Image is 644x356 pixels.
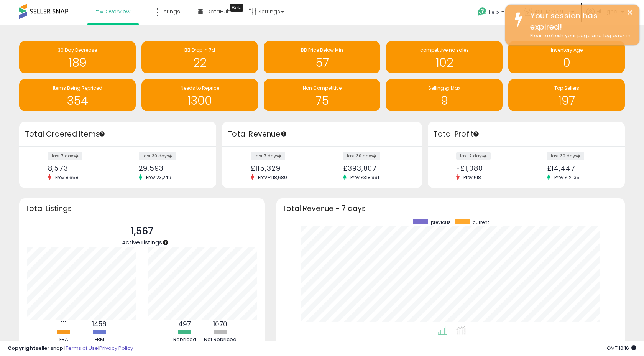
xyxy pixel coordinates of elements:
[508,79,625,111] a: Top Sellers 197
[456,164,521,172] div: -£1,080
[184,47,215,53] span: BB Drop in 7d
[51,174,82,181] span: Prev: 8,658
[547,152,584,160] label: last 30 days
[92,320,107,329] b: 1456
[420,47,469,53] span: competitive no sales
[473,219,489,226] span: current
[203,336,238,343] div: Not Repriced
[61,320,67,329] b: 111
[347,174,383,181] span: Prev: £318,991
[207,8,231,15] span: DataHub
[122,238,162,246] span: Active Listings
[607,344,636,352] span: 2025-10-13 10:16 GMT
[386,79,503,111] a: Selling @ Max 9
[23,94,132,107] h1: 354
[254,174,291,181] span: Prev: £118,680
[99,130,105,137] div: Tooltip anchor
[434,129,619,140] h3: Total Profit
[142,174,175,181] span: Prev: 23,249
[141,79,258,111] a: Needs to Reprice 1300
[343,152,380,160] label: last 30 days
[264,79,380,111] a: Non Competitive 75
[268,56,376,69] h1: 57
[512,94,621,107] h1: 197
[301,47,343,53] span: BB Price Below Min
[472,1,512,25] a: Help
[524,10,634,32] div: Your session has expired!
[303,85,342,91] span: Non Competitive
[456,152,491,160] label: last 7 days
[139,164,203,172] div: 29,593
[145,94,254,107] h1: 1300
[23,56,132,69] h1: 189
[139,152,176,160] label: last 30 days
[280,130,287,137] div: Tooltip anchor
[268,94,376,107] h1: 75
[282,206,619,211] h3: Total Revenue - 7 days
[386,41,503,73] a: competitive no sales 102
[508,41,625,73] a: Inventory Age 0
[627,8,633,17] button: ×
[550,174,583,181] span: Prev: £12,135
[251,164,316,172] div: £115,329
[181,85,219,91] span: Needs to Reprice
[82,336,117,343] div: FBM
[162,239,169,246] div: Tooltip anchor
[460,174,485,181] span: Prev: £18
[343,164,409,172] div: £393,807
[178,320,191,329] b: 497
[8,344,36,352] strong: Copyright
[251,152,285,160] label: last 7 days
[524,32,634,40] div: Please refresh your page and log back in
[428,85,460,91] span: Selling @ Max
[25,129,210,140] h3: Total Ordered Items
[8,345,133,352] div: seller snap | |
[48,164,112,172] div: 8,573
[551,47,583,53] span: Inventory Age
[390,56,499,69] h1: 102
[390,94,499,107] h1: 9
[512,56,621,69] h1: 0
[58,47,97,53] span: 30 Day Decrease
[213,320,227,329] b: 1070
[431,219,451,226] span: previous
[489,9,499,15] span: Help
[48,152,82,160] label: last 7 days
[53,85,102,91] span: Items Being Repriced
[477,7,487,16] i: Get Help
[105,8,130,15] span: Overview
[168,336,202,343] div: Repriced
[230,4,243,12] div: Tooltip anchor
[25,206,259,211] h3: Total Listings
[46,336,81,343] div: FBA
[160,8,180,15] span: Listings
[99,344,133,352] a: Privacy Policy
[547,164,611,172] div: £14,447
[122,224,162,239] p: 1,567
[473,130,480,137] div: Tooltip anchor
[19,41,136,73] a: 30 Day Decrease 189
[141,41,258,73] a: BB Drop in 7d 22
[228,129,416,140] h3: Total Revenue
[554,85,579,91] span: Top Sellers
[19,79,136,111] a: Items Being Repriced 354
[66,344,98,352] a: Terms of Use
[264,41,380,73] a: BB Price Below Min 57
[145,56,254,69] h1: 22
